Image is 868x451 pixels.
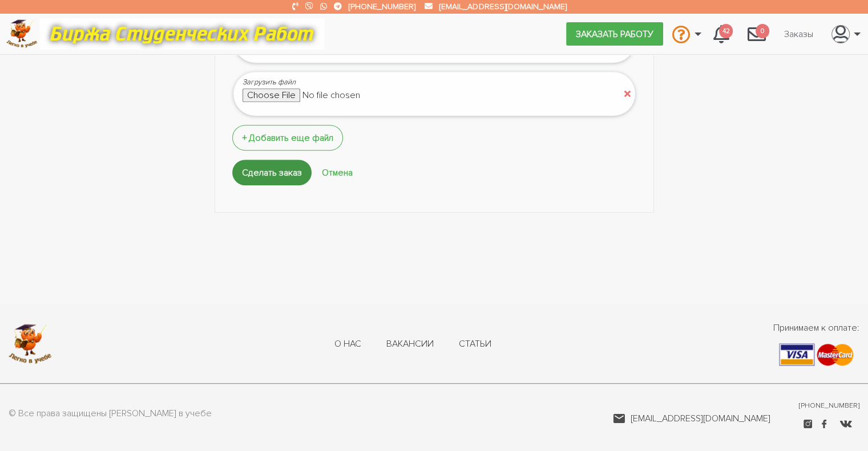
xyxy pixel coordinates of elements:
[439,2,566,11] a: [EMAIL_ADDRESS][DOMAIN_NAME]
[773,321,859,335] span: Принимаем к оплате:
[756,24,769,38] span: 0
[775,23,822,44] a: Заказы
[799,401,859,411] a: [PHONE_NUMBER]
[738,18,775,49] a: 0
[386,338,434,351] a: Вакансии
[459,338,491,351] a: Статьи
[312,160,362,185] a: Отмена
[232,160,312,185] input: Сделать заказ
[242,132,247,144] span: +
[719,24,733,38] span: 42
[243,76,437,88] p: Загрузить файл
[779,343,854,366] img: payment-9f1e57a40afa9551f317c30803f4599b5451cfe178a159d0fc6f00a10d51d3ba.png
[704,18,738,49] a: 42
[349,2,415,11] a: [PHONE_NUMBER]
[6,19,38,48] img: logo-c4363faeb99b52c628a42810ed6dfb4293a56d4e4775eb116515dfe7f33672af.png
[39,18,325,50] img: motto-12e01f5a76059d5f6a28199ef077b1f78e012cfde436ab5cf1d4517935686d32.gif
[566,22,663,45] a: Заказать работу
[232,125,343,151] button: +Добавить еще файл
[249,132,333,144] span: Добавить еще файл
[613,412,770,425] a: [EMAIL_ADDRESS][DOMAIN_NAME]
[9,324,52,364] img: logo-c4363faeb99b52c628a42810ed6dfb4293a56d4e4775eb116515dfe7f33672af.png
[631,412,770,425] span: [EMAIL_ADDRESS][DOMAIN_NAME]
[334,338,361,351] a: О нас
[9,407,212,421] p: © Все права защищены [PERSON_NAME] в учебе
